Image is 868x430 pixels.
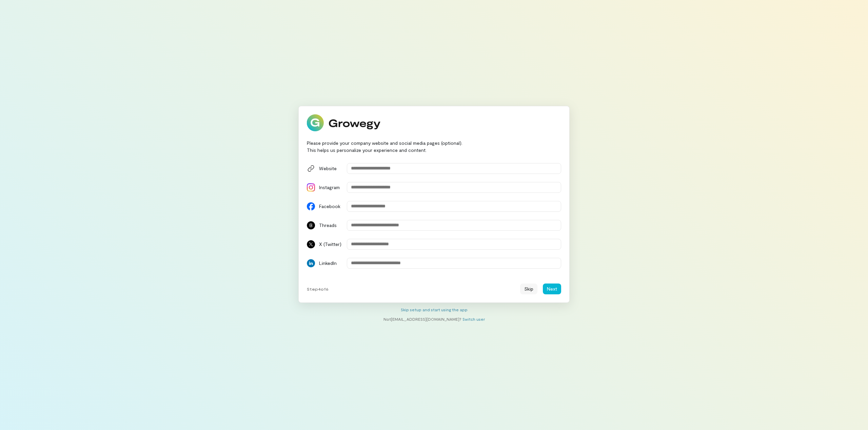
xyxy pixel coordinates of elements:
a: Skip setup and start using the app [401,307,468,312]
div: Facebook [319,203,343,210]
div: Threads [319,222,343,229]
div: Website [319,165,343,172]
a: Switch user [462,317,485,321]
div: X (Twitter) [319,241,343,248]
button: Next [543,284,561,294]
input: Facebook [347,201,561,212]
img: Threads [307,221,315,229]
img: Facebook [307,202,315,210]
div: Please provide your company website and social media pages (optional). This helps us personalize ... [307,139,561,154]
div: LinkedIn [319,260,343,267]
input: LinkedIn [347,258,561,269]
span: Step 4 of 6 [307,286,329,292]
img: Growegy logo [307,114,381,131]
button: Skip [520,284,537,294]
input: Threads [347,220,561,231]
img: LinkedIn [307,259,315,267]
input: Website [347,163,561,174]
span: Not [EMAIL_ADDRESS][DOMAIN_NAME] ? [383,317,461,321]
img: X [307,240,315,248]
input: X (Twitter) [347,239,561,250]
input: Instagram [347,182,561,193]
img: Instagram [307,183,315,191]
div: Instagram [319,184,343,191]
